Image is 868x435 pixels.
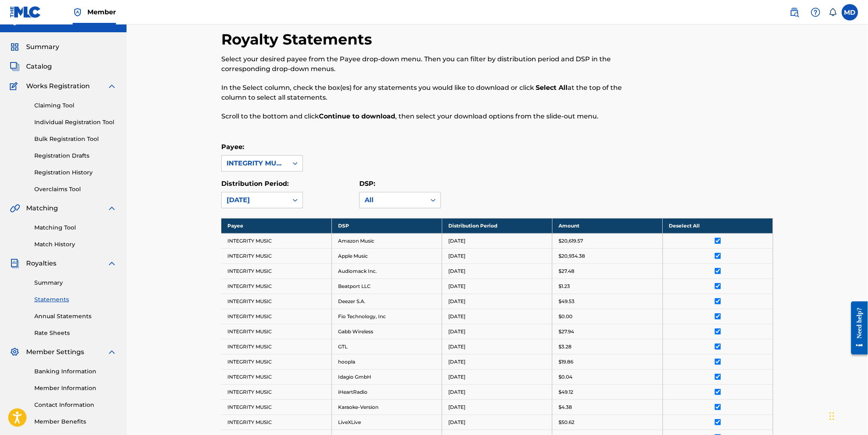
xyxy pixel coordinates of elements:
img: help [811,7,821,17]
p: $1.23 [559,283,570,290]
td: [DATE] [442,309,552,324]
td: GTL [332,339,442,354]
td: iHeartRadio [332,384,442,399]
td: INTEGRITY MUSIC [221,369,332,384]
a: Banking Information [34,367,117,376]
img: search [790,7,799,17]
p: Select your desired payee from the Payee drop-down menu. Then you can filter by distribution peri... [221,54,646,74]
td: INTEGRITY MUSIC [221,324,332,339]
img: Royalties [10,259,20,268]
td: [DATE] [442,415,552,430]
td: Amazon Music [332,233,442,248]
img: Catalog [10,62,20,71]
strong: Select All [536,84,568,91]
p: $0.00 [559,313,572,320]
strong: Continue to download [319,112,395,120]
td: Apple Music [332,248,442,263]
th: Deselect All [663,218,773,233]
p: $50.62 [559,419,574,426]
p: Scroll to the bottom and click , then select your download options from the slide-out menu. [221,112,646,121]
a: Registration History [34,168,117,177]
img: expand [107,203,117,213]
td: Gabb Wireless [332,324,442,339]
img: expand [107,81,117,91]
td: [DATE] [442,248,552,263]
a: Rate Sheets [34,329,117,337]
td: INTEGRITY MUSIC [221,399,332,415]
img: expand [107,347,117,357]
a: Overclaims Tool [34,185,117,194]
td: [DATE] [442,384,552,399]
div: All [365,195,421,205]
a: Bulk Registration Tool [34,135,117,143]
div: User Menu [842,4,858,20]
iframe: Chat Widget [827,396,868,435]
div: Help [808,4,824,20]
span: Summary [26,42,59,52]
a: Individual Registration Tool [34,118,117,127]
td: INTEGRITY MUSIC [221,233,332,248]
img: MLC Logo [10,6,41,18]
p: In the Select column, check the box(es) for any statements you would like to download or click at... [221,83,646,103]
p: $27.48 [559,268,574,275]
td: Beatport LLC [332,279,442,294]
td: INTEGRITY MUSIC [221,339,332,354]
a: Public Search [786,4,803,20]
p: $20,619.57 [559,237,583,245]
img: Summary [10,42,20,52]
td: LiveXLive [332,415,442,430]
div: Drag [830,404,835,428]
td: hoopla [332,354,442,369]
td: [DATE] [442,324,552,339]
img: Top Rightsholder [73,7,82,17]
td: Idagio GmbH [332,369,442,384]
p: $3.28 [559,343,572,350]
th: Amount [552,218,663,233]
p: $0.04 [559,373,572,381]
td: [DATE] [442,233,552,248]
img: Member Settings [10,347,20,357]
span: Matching [26,203,58,213]
td: INTEGRITY MUSIC [221,263,332,279]
td: INTEGRITY MUSIC [221,415,332,430]
td: [DATE] [442,369,552,384]
td: [DATE] [442,263,552,279]
td: INTEGRITY MUSIC [221,309,332,324]
a: Annual Statements [34,312,117,321]
td: INTEGRITY MUSIC [221,294,332,309]
a: Summary [34,279,117,287]
td: [DATE] [442,399,552,415]
h2: Royalty Statements [221,30,376,49]
td: INTEGRITY MUSIC [221,384,332,399]
div: [DATE] [227,195,283,205]
td: [DATE] [442,339,552,354]
img: expand [107,259,117,268]
p: $20,934.38 [559,252,585,260]
th: DSP [332,218,442,233]
td: [DATE] [442,354,552,369]
p: $49.53 [559,298,574,305]
span: Member Settings [26,347,84,357]
label: DSP: [359,180,375,187]
td: Deezer S.A. [332,294,442,309]
td: INTEGRITY MUSIC [221,248,332,263]
span: Member [87,7,116,17]
th: Distribution Period [442,218,552,233]
td: INTEGRITY MUSIC [221,354,332,369]
div: Notifications [829,8,837,16]
img: Works Registration [10,81,20,91]
a: Registration Drafts [34,152,117,160]
span: Works Registration [26,81,90,91]
span: Royalties [26,259,56,268]
a: Matching Tool [34,223,117,232]
td: Fio Technology, Inc [332,309,442,324]
td: INTEGRITY MUSIC [221,279,332,294]
a: Statements [34,295,117,304]
a: Claiming Tool [34,101,117,110]
p: $4.38 [559,404,572,411]
label: Payee: [221,143,244,151]
a: Contact Information [34,401,117,409]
